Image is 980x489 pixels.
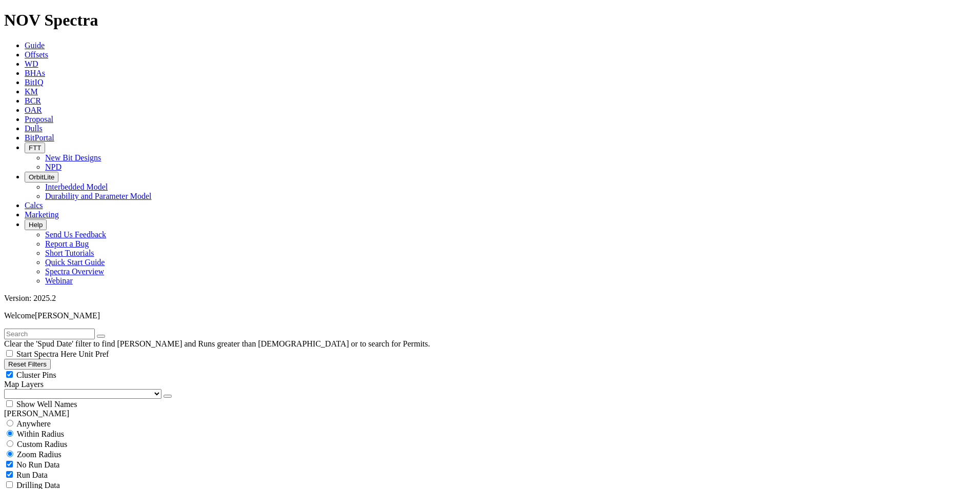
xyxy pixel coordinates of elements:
a: Spectra Overview [45,267,104,276]
p: Welcome [4,311,976,320]
span: Anywhere [16,419,51,428]
a: Dulls [25,124,43,133]
a: WD [25,59,38,68]
span: Within Radius [17,430,64,438]
span: Unit Pref [78,350,109,358]
a: Send Us Feedback [45,230,106,239]
a: Calcs [25,201,43,210]
button: FTT [25,142,45,153]
span: Show Well Names [16,400,77,409]
input: Start Spectra Here [6,350,13,357]
a: Quick Start Guide [45,258,105,267]
a: Webinar [45,276,73,285]
button: OrbitLite [25,172,58,182]
span: Custom Radius [17,440,67,449]
a: Interbedded Model [45,182,108,191]
div: Version: 2025.2 [4,294,976,303]
span: Zoom Radius [17,450,62,459]
button: Help [25,219,47,230]
a: Report a Bug [45,239,89,248]
span: No Run Data [16,460,59,469]
a: Guide [25,41,45,50]
a: Proposal [25,115,53,124]
input: Search [4,329,95,339]
a: NPD [45,162,62,171]
a: BCR [25,96,41,105]
a: Marketing [25,210,59,219]
span: OrbitLite [29,173,54,181]
span: Run Data [16,471,48,479]
a: OAR [25,106,42,114]
a: BitIQ [25,78,43,87]
span: Help [29,221,43,229]
span: Map Layers [4,380,44,389]
span: FTT [29,144,41,152]
a: Short Tutorials [45,249,94,257]
a: BHAs [25,69,45,77]
a: New Bit Designs [45,153,101,162]
span: [PERSON_NAME] [35,311,100,320]
span: Cluster Pins [16,371,56,379]
h1: NOV Spectra [4,11,976,30]
span: Start Spectra Here [16,350,76,358]
span: Clear the 'Spud Date' filter to find [PERSON_NAME] and Runs greater than [DEMOGRAPHIC_DATA] or to... [4,339,430,348]
a: BitPortal [25,133,54,142]
a: Offsets [25,50,48,59]
a: KM [25,87,38,96]
button: Reset Filters [4,359,51,370]
a: Durability and Parameter Model [45,192,152,200]
div: [PERSON_NAME] [4,409,976,418]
